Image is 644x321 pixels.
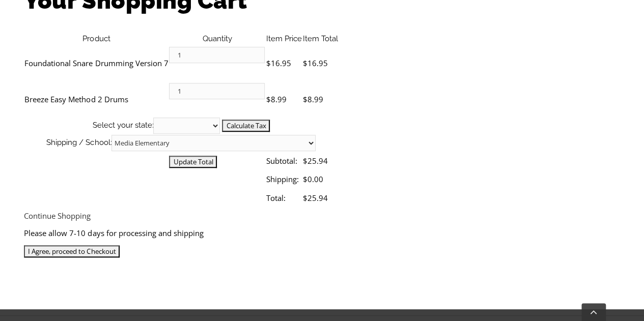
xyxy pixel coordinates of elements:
input: I Agree, proceed to Checkout [24,245,120,257]
div: Please allow 7-10 days for processing and shipping [24,224,620,242]
td: Breeze Easy Method 2 Drums [24,81,169,117]
td: $0.00 [302,170,338,188]
td: $8.99 [265,81,302,117]
th: Select your state: [24,117,338,134]
td: Foundational Snare Drumming Version 7 [24,45,169,81]
th: Product [24,33,169,45]
a: Continue Shopping [24,211,91,221]
th: Shipping / School: [24,134,338,152]
td: $8.99 [302,81,338,117]
td: $25.94 [302,189,338,207]
td: $16.95 [265,45,302,81]
td: $25.94 [302,152,338,170]
select: State billing address [153,118,220,134]
td: $16.95 [302,45,338,81]
td: Total: [265,189,302,207]
th: Item Total [302,33,338,45]
td: Shipping: [265,170,302,188]
th: Quantity [169,33,265,45]
td: Subtotal: [265,152,302,170]
input: Update Total [169,156,217,168]
input: Calculate Tax [222,120,270,132]
th: Item Price [265,33,302,45]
